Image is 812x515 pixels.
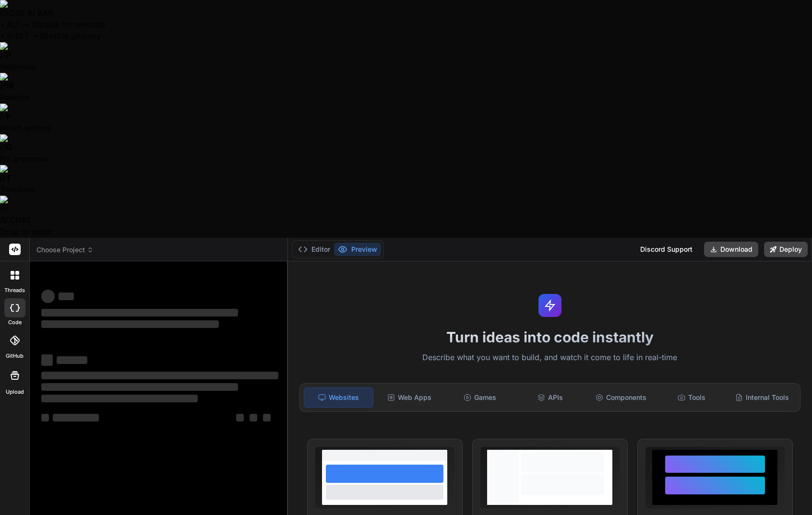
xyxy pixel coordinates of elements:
label: GitHub [6,352,24,360]
h1: Turn ideas into code instantly [294,328,806,346]
button: Download [704,242,758,257]
span: ‌ [250,414,257,421]
span: ‌ [41,414,49,421]
span: ‌ [41,395,198,402]
button: Preview [334,243,381,256]
span: ‌ [53,414,99,421]
label: code [8,318,22,327]
div: Websites [304,387,373,408]
span: ‌ [236,414,244,421]
label: threads [4,286,25,294]
div: Discord Support [634,242,698,257]
div: Components [586,387,655,408]
span: ‌ [41,354,53,366]
span: ‌ [41,383,238,391]
div: APIs [516,387,585,408]
div: Games [446,387,514,408]
button: Editor [294,243,334,256]
span: ‌ [263,414,271,421]
div: Internal Tools [728,387,796,408]
label: Upload [6,388,24,396]
p: Describe what you want to build, and watch it come to life in real-time [294,351,806,364]
span: ‌ [41,372,278,379]
span: ‌ [41,290,55,303]
button: Deploy [764,242,808,257]
span: ‌ [59,293,74,300]
div: Web Apps [375,387,444,408]
span: ‌ [41,320,219,328]
div: Tools [657,387,726,408]
span: ‌ [41,309,238,316]
span: ‌ [57,356,87,364]
span: Choose Project [36,245,94,255]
